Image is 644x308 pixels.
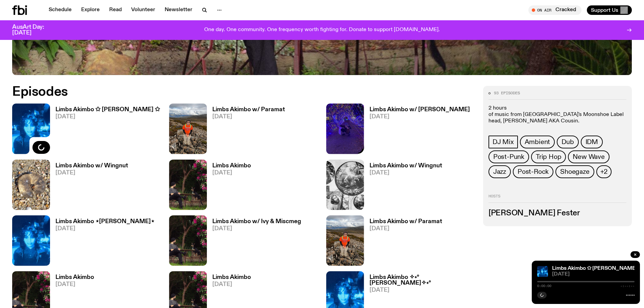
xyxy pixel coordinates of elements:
[369,226,442,232] span: [DATE]
[169,215,207,266] img: Jackson sits at an outdoor table, legs crossed and gazing at a black and brown dog also sitting a...
[581,136,603,148] a: IDM
[488,150,529,163] a: Post-Punk
[537,284,551,288] span: 0:00:00
[493,168,506,175] span: Jazz
[207,219,301,266] a: Limbs Akimbo w/ Ivy & Miscmeg[DATE]
[555,165,594,178] a: Shoegaze
[536,153,561,161] span: Trip Hop
[55,170,128,176] span: [DATE]
[50,219,154,266] a: Limbs Akimbo ⋆[PERSON_NAME]⋆[DATE]
[77,5,104,15] a: Explore
[105,5,126,15] a: Read
[364,107,470,154] a: Limbs Akimbo w/ [PERSON_NAME][DATE]
[55,107,160,113] h3: Limbs Akimbo ✩ [PERSON_NAME] ✩
[127,5,159,15] a: Volunteer
[369,170,442,176] span: [DATE]
[586,138,598,146] span: IDM
[169,160,207,210] img: Jackson sits at an outdoor table, legs crossed and gazing at a black and brown dog also sitting a...
[364,163,442,210] a: Limbs Akimbo w/ Wingnut[DATE]
[528,5,581,15] button: On AirCracked
[212,107,285,113] h3: Limbs Akimbo w/ Paramat
[326,160,364,210] img: Image from 'Domebooks: Reflecting on Domebook 2' by Lloyd Kahn
[488,210,626,217] h3: [PERSON_NAME] Fester
[591,7,618,13] span: Support Us
[207,163,251,210] a: Limbs Akimbo[DATE]
[573,153,604,161] span: New Wave
[55,226,154,232] span: [DATE]
[212,170,251,176] span: [DATE]
[212,114,285,120] span: [DATE]
[369,163,442,169] h3: Limbs Akimbo w/ Wingnut
[518,168,549,175] span: Post-Rock
[12,24,55,36] h3: AusArt Day: [DATE]
[493,138,514,146] span: DJ Mix
[212,282,251,287] span: [DATE]
[55,282,94,287] span: [DATE]
[212,275,251,280] h3: Limbs Akimbo
[513,165,553,178] a: Post-Rock
[557,136,578,148] a: Dub
[12,86,423,98] h2: Episodes
[55,219,154,224] h3: Limbs Akimbo ⋆[PERSON_NAME]⋆
[369,219,442,224] h3: Limbs Akimbo w/ Paramat
[369,107,470,113] h3: Limbs Akimbo w/ [PERSON_NAME]
[45,5,76,15] a: Schedule
[525,138,550,146] span: Ambient
[212,219,301,224] h3: Limbs Akimbo w/ Ivy & Miscmeg
[204,27,440,33] p: One day. One community. One frequency worth fighting for. Donate to support [DOMAIN_NAME].
[568,150,609,163] a: New Wave
[552,266,643,271] a: Limbs Akimbo ✩ [PERSON_NAME] ✩
[596,165,612,178] button: +2
[364,219,442,266] a: Limbs Akimbo w/ Paramat[DATE]
[600,168,608,175] span: +2
[212,226,301,232] span: [DATE]
[50,107,160,154] a: Limbs Akimbo ✩ [PERSON_NAME] ✩[DATE]
[560,168,589,175] span: Shoegaze
[369,287,475,293] span: [DATE]
[369,275,475,286] h3: Limbs Akimbo ✧˖°[PERSON_NAME]✧˖°
[161,5,196,15] a: Newsletter
[50,163,128,210] a: Limbs Akimbo w/ Wingnut[DATE]
[55,114,160,120] span: [DATE]
[488,165,511,178] a: Jazz
[488,105,626,125] p: 2 hours of music from [GEOGRAPHIC_DATA]'s Moonshoe Label head, [PERSON_NAME] AKA Cousin.
[207,107,285,154] a: Limbs Akimbo w/ Paramat[DATE]
[369,114,470,120] span: [DATE]
[520,136,555,148] a: Ambient
[531,150,566,163] a: Trip Hop
[488,194,626,203] h2: Hosts
[488,136,518,148] a: DJ Mix
[587,5,632,15] button: Support Us
[55,275,94,280] h3: Limbs Akimbo
[493,153,524,161] span: Post-Punk
[620,284,635,288] span: -:--:--
[552,272,635,277] span: [DATE]
[55,163,128,169] h3: Limbs Akimbo w/ Wingnut
[562,138,574,146] span: Dub
[494,91,520,95] span: 93 episodes
[212,163,251,169] h3: Limbs Akimbo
